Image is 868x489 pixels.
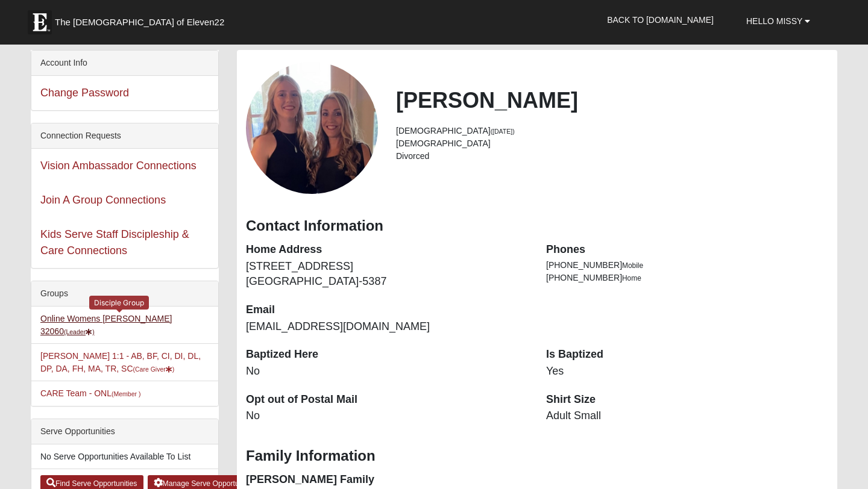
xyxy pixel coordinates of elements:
dd: [EMAIL_ADDRESS][DOMAIN_NAME] [246,319,528,335]
small: (Member ) [112,390,140,397]
dt: Opt out of Postal Mail [246,392,528,408]
li: [PHONE_NUMBER] [546,272,828,284]
dd: No [246,364,528,379]
a: Hello Missy [737,6,819,36]
a: View Fullsize Photo [246,62,378,194]
li: [DEMOGRAPHIC_DATA] [396,125,828,137]
dd: [STREET_ADDRESS] [GEOGRAPHIC_DATA]-5387 [246,259,528,290]
span: Home [622,274,641,282]
div: Groups [31,281,218,307]
a: Join A Group Connections [40,194,166,206]
small: (Leader ) [64,328,95,335]
a: Change Password [40,87,129,99]
a: CARE Team - ONL(Member ) [40,388,140,398]
dt: Baptized Here [246,347,528,363]
div: Account Info [31,51,218,76]
h3: Family Information [246,447,828,465]
a: [PERSON_NAME] 1:1 - AB, BF, CI, DI, DL, DP, DA, FH, MA, TR, SC(Care Giver) [40,351,201,373]
span: Hello Missy [746,16,802,26]
span: The [DEMOGRAPHIC_DATA] of Eleven22 [55,16,224,28]
li: Divorced [396,150,828,163]
div: Serve Opportunities [31,419,218,444]
span: Mobile [622,261,643,270]
small: (Care Giver ) [133,366,175,373]
small: ([DATE]) [491,128,515,135]
dt: Phones [546,242,828,258]
a: Kids Serve Staff Discipleship & Care Connections [40,228,189,257]
a: Online Womens [PERSON_NAME] 32060(Leader) [40,314,172,336]
dt: Is Baptized [546,347,828,363]
dd: No [246,408,528,424]
div: Disciple Group [89,296,149,310]
dd: Adult Small [546,408,828,424]
a: Vision Ambassador Connections [40,160,197,172]
h3: Contact Information [246,217,828,235]
h2: [PERSON_NAME] [396,87,828,113]
dt: Email [246,302,528,318]
dt: [PERSON_NAME] Family [246,472,528,488]
a: Back to [DOMAIN_NAME] [598,5,723,35]
img: Eleven22 logo [28,10,52,34]
div: Connection Requests [31,123,218,149]
a: The [DEMOGRAPHIC_DATA] of Eleven22 [22,4,263,34]
dd: Yes [546,364,828,379]
dt: Shirt Size [546,392,828,408]
li: No Serve Opportunities Available To List [31,444,218,469]
li: [DEMOGRAPHIC_DATA] [396,137,828,150]
li: [PHONE_NUMBER] [546,259,828,272]
dt: Home Address [246,242,528,258]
